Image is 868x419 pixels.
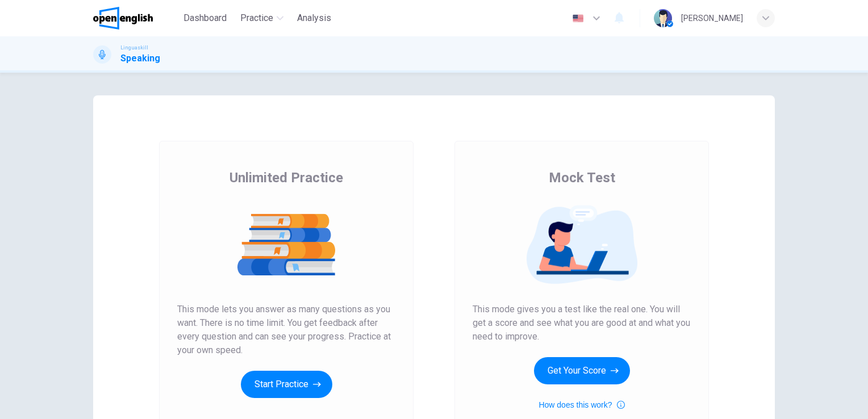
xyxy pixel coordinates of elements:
a: OpenEnglish logo [93,7,179,30]
h1: Speaking [120,52,160,65]
span: This mode lets you answer as many questions as you want. There is no time limit. You get feedback... [177,303,395,357]
span: Dashboard [183,11,227,25]
span: Unlimited Practice [229,169,343,187]
img: Profile picture [654,9,672,27]
button: Practice [236,8,288,28]
img: en [571,14,585,23]
div: [PERSON_NAME] [681,11,743,25]
span: Practice [240,11,273,25]
span: This mode gives you a test like the real one. You will get a score and see what you are good at a... [473,303,691,343]
button: Start Practice [241,371,332,398]
span: Linguaskill [120,44,148,52]
button: Get Your Score [534,357,630,384]
img: OpenEnglish logo [93,7,153,30]
span: Mock Test [549,169,615,187]
button: How does this work? [539,398,624,412]
button: Dashboard [179,8,231,28]
button: Analysis [293,8,336,28]
span: Analysis [297,11,331,25]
